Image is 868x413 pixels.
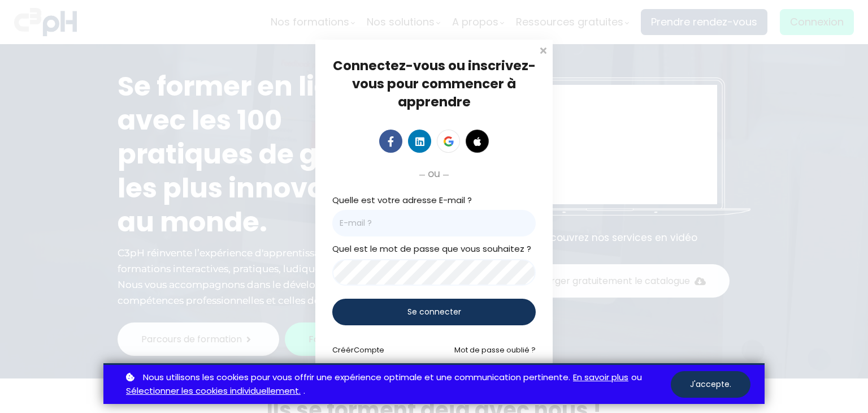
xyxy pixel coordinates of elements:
span: Compte [354,345,384,355]
span: Se connecter [407,306,461,318]
p: ou . [123,371,671,399]
a: CréérCompte [332,345,384,355]
span: ou [428,166,440,182]
a: Sélectionner les cookies individuellement. [126,384,301,398]
button: J'accepte. [671,371,750,398]
a: Mot de passe oublié ? [454,345,536,355]
a: En savoir plus [573,371,628,385]
span: Connectez-vous ou inscrivez-vous pour commencer à apprendre [333,57,536,111]
span: Nous utilisons les cookies pour vous offrir une expérience optimale et une communication pertinente. [143,371,570,385]
input: E-mail ? [332,210,536,236]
